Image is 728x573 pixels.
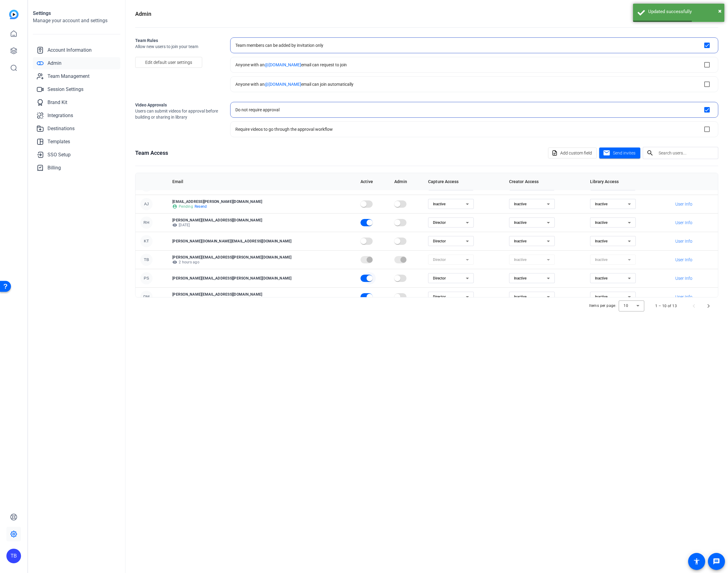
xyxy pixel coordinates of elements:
[33,123,120,135] a: Destinations
[172,204,177,209] mat-icon: account_circle
[172,239,351,244] p: [PERSON_NAME][DOMAIN_NAME][EMAIL_ADDRESS][DOMAIN_NAME]
[135,10,151,18] h1: Admin
[47,73,90,80] span: Team Management
[47,112,73,119] span: Integrations
[140,291,153,303] div: DM
[595,202,607,206] span: Inactive
[33,149,120,161] a: SSO Setup
[47,138,70,145] span: Templates
[514,202,526,206] span: Inactive
[675,220,692,226] span: User Info
[659,149,713,157] input: Search users...
[433,221,446,225] span: Director
[172,255,351,260] p: [PERSON_NAME][EMAIL_ADDRESS][PERSON_NAME][DOMAIN_NAME]
[671,291,697,302] button: User Info
[671,254,697,265] button: User Info
[135,43,220,50] span: Allow new users to join your team
[433,276,446,280] span: Director
[235,126,333,132] div: Require videos to go through the approval workflow
[265,62,301,67] span: @[DOMAIN_NAME]
[643,149,657,157] mat-icon: search
[671,236,697,247] button: User Info
[140,217,153,229] div: RH
[135,57,202,68] button: Edit default user settings
[33,83,120,95] a: Session Settings
[179,204,193,209] span: Pending
[140,254,153,266] div: TB
[599,148,640,158] button: Send invites
[6,549,21,563] div: TB
[135,102,220,108] h2: Video Approvals
[433,295,446,299] span: Director
[172,260,177,265] mat-icon: visibility
[33,70,120,82] a: Team Management
[687,299,701,313] button: Previous page
[235,62,347,68] div: Anyone with an email can request to join
[33,96,120,109] a: Brand Kit
[675,201,692,207] span: User Info
[356,173,389,190] th: Active
[33,44,120,56] a: Account Information
[514,276,526,280] span: Inactive
[172,292,351,297] p: [PERSON_NAME][EMAIL_ADDRESS][DOMAIN_NAME]
[514,221,526,225] span: Inactive
[172,223,351,227] p: [DATE]
[47,60,62,67] span: Admin
[47,47,92,54] span: Account Information
[145,57,192,68] span: Edit default user settings
[514,239,526,243] span: Inactive
[713,558,720,565] mat-icon: message
[235,81,353,87] div: Anyone with an email can join automatically
[648,8,720,15] div: Updated successfully
[235,42,323,48] div: Team members can be added by invitation only
[585,173,666,190] th: Library Access
[140,272,153,284] div: PS
[172,199,351,204] p: [EMAIL_ADDRESS][PERSON_NAME][DOMAIN_NAME]
[675,275,692,281] span: User Info
[548,148,597,158] button: Add custom field
[675,294,692,300] span: User Info
[389,173,423,190] th: Admin
[172,218,351,223] p: [PERSON_NAME][EMAIL_ADDRESS][DOMAIN_NAME]
[693,558,700,565] mat-icon: accessibility
[47,99,67,106] span: Brand Kit
[47,125,75,132] span: Destinations
[671,217,697,228] button: User Info
[675,257,692,263] span: User Info
[235,107,280,113] div: Do not require approval
[172,223,177,227] mat-icon: visibility
[195,204,207,209] span: Resend
[613,150,635,156] span: Send invites
[9,10,19,19] img: blue-gradient.svg
[33,10,120,17] h1: Settings
[603,149,610,157] mat-icon: mail
[33,17,120,24] h2: Manage your account and settings
[140,235,153,247] div: KT
[671,199,697,210] button: User Info
[135,108,220,120] span: Users can submit videos for approval before building or sharing in library
[140,198,153,210] div: AJ
[167,173,356,190] th: Email
[595,276,607,280] span: Inactive
[33,162,120,174] a: Billing
[675,238,692,244] span: User Info
[718,7,722,15] span: ×
[172,297,351,302] p: [DATE]
[33,57,120,69] a: Admin
[47,164,61,172] span: Billing
[172,260,351,265] p: 2 hours ago
[595,239,607,243] span: Inactive
[514,295,526,299] span: Inactive
[33,136,120,148] a: Templates
[504,173,585,190] th: Creator Access
[671,273,697,284] button: User Info
[33,109,120,122] a: Integrations
[172,276,351,281] p: [PERSON_NAME][EMAIL_ADDRESS][PERSON_NAME][DOMAIN_NAME]
[135,37,220,43] h2: Team Rules
[433,239,446,243] span: Director
[433,202,445,206] span: Inactive
[135,149,168,157] h1: Team Access
[589,303,616,309] div: Items per page:
[47,151,71,158] span: SSO Setup
[718,6,722,16] button: Close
